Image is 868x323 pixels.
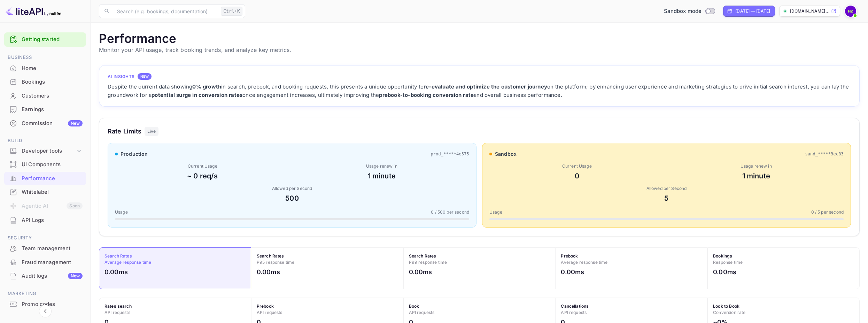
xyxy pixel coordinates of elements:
[99,31,860,46] h1: Performance
[108,83,851,99] div: Despite the current data showing in search, prebook, and booking requests, this presents a unique...
[713,260,743,265] span: Response time
[115,185,469,192] div: Allowed per Second
[115,209,128,215] span: Usage
[561,303,589,309] strong: Cancellations
[138,73,152,80] div: NEW
[22,64,83,72] div: Home
[115,171,290,181] div: ~ 0 req/s
[713,310,745,315] span: Conversion rate
[409,260,447,265] span: P99 response time
[409,310,435,315] span: API requests
[4,269,86,282] a: Audit logsNew
[489,163,665,169] div: Current Usage
[664,7,702,15] span: Sandbox mode
[294,163,470,169] div: Usage renew in
[257,310,282,315] span: API requests
[104,303,132,309] strong: Rates search
[4,256,86,269] a: Fraud management
[257,253,284,259] strong: Search Rates
[4,242,86,255] a: Team management
[4,117,86,130] div: CommissionNew
[39,305,52,317] button: Collapse navigation
[4,298,86,310] a: Promo codes
[661,7,718,15] div: Switch to Production mode
[22,188,83,196] div: Whitelabel
[561,260,607,265] span: Average response time
[735,8,770,14] div: [DATE] — [DATE]
[108,74,135,80] h4: AI Insights
[4,103,86,116] div: Earnings
[257,260,295,265] span: P95 response time
[561,267,584,277] h2: 0.00ms
[22,161,83,169] div: UI Components
[713,303,739,309] strong: Look to Book
[192,83,221,90] strong: 0% growth
[22,175,83,183] div: Performance
[561,310,587,315] span: API requests
[221,7,242,16] div: Ctrl+K
[4,214,86,226] a: API Logs
[4,185,86,198] a: Whitelabel
[489,171,665,181] div: 0
[22,300,83,308] div: Promo codes
[4,172,86,185] div: Performance
[4,145,86,157] div: Developer tools
[4,54,86,61] span: Business
[4,158,86,171] a: UI Components
[104,267,128,277] h2: 0.00ms
[121,150,148,157] span: production
[4,62,86,75] a: Home
[145,127,159,136] div: Live
[379,92,474,98] strong: prebook-to-booking conversion rate
[489,193,844,203] div: 5
[713,267,736,277] h2: 0.00ms
[99,46,860,54] p: Monitor your API usage, track booking trends, and analyze key metrics.
[713,253,732,259] strong: Bookings
[113,4,218,18] input: Search (e.g. bookings, documentation)
[68,120,83,126] div: New
[22,92,83,100] div: Customers
[108,126,142,136] h3: Rate Limits
[4,172,86,185] a: Performance
[489,185,844,192] div: Allowed per Second
[104,253,132,259] strong: Search Rates
[104,310,130,315] span: API requests
[22,216,83,224] div: API Logs
[4,242,86,255] div: Team management
[104,260,151,265] span: Average response time
[4,137,86,145] span: Build
[4,269,86,283] div: Audit logsNew
[409,303,419,309] strong: Book
[845,6,856,17] img: Hajar Zaroual
[22,147,76,155] div: Developer tools
[4,62,86,75] div: Home
[4,234,86,242] span: Security
[4,89,86,102] a: Customers
[115,163,290,169] div: Current Usage
[811,209,844,215] span: 0 / 5 per second
[4,75,86,88] a: Bookings
[22,36,83,44] a: Getting started
[22,272,83,280] div: Audit logs
[22,106,83,114] div: Earnings
[22,120,83,128] div: Commission
[561,253,578,259] strong: Prebook
[4,117,86,130] a: CommissionNew
[22,259,83,267] div: Fraud management
[790,8,830,14] p: [DOMAIN_NAME]...
[669,163,844,169] div: Usage renew in
[431,209,469,215] span: 0 / 500 per second
[68,273,83,279] div: New
[409,253,436,259] strong: Search Rates
[4,214,86,227] div: API Logs
[4,32,86,47] div: Getting started
[4,89,86,103] div: Customers
[4,103,86,116] a: Earnings
[22,245,83,253] div: Team management
[115,193,469,203] div: 500
[669,171,844,181] div: 1 minute
[424,83,547,90] strong: re-evaluate and optimize the customer journey
[6,6,61,17] img: LiteAPI logo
